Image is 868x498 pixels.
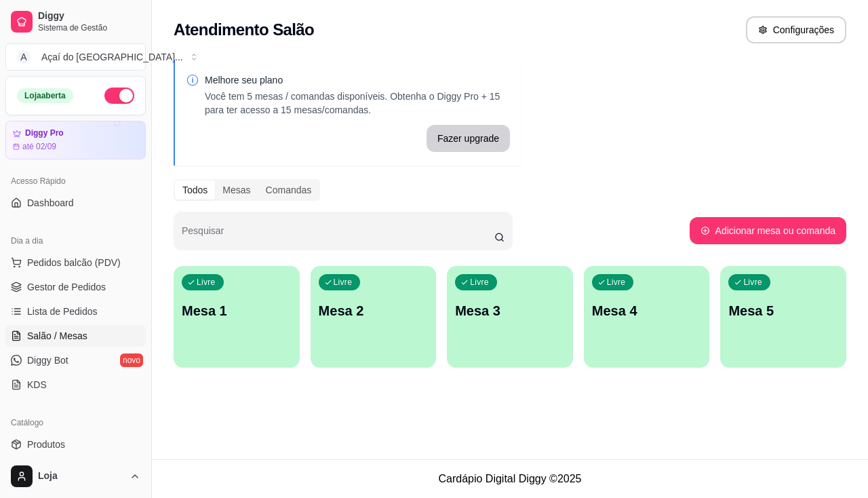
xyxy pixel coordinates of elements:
a: Produtos [5,434,146,455]
button: LivreMesa 5 [720,266,846,368]
p: Mesa 4 [592,301,702,320]
span: Salão / Mesas [27,329,87,343]
a: Lista de Pedidos [5,301,146,322]
button: LivreMesa 1 [174,266,300,368]
a: Diggy Botnovo [5,349,146,371]
div: Açaí do [GEOGRAPHIC_DATA] ... [41,50,183,64]
button: Configurações [746,16,846,43]
button: Pedidos balcão (PDV) [5,252,146,273]
span: Gestor de Pedidos [27,280,106,294]
div: Mesas [215,180,258,199]
a: Salão / Mesas [5,325,146,347]
p: Mesa 5 [728,301,838,320]
div: Dia a dia [5,230,146,252]
input: Pesquisar [182,229,494,243]
button: Alterar Status [104,88,134,104]
div: Comandas [258,180,319,199]
p: Livre [197,277,216,288]
p: Livre [743,277,762,288]
span: Pedidos balcão (PDV) [27,256,121,269]
h2: Atendimento Salão [174,19,314,41]
article: até 02/09 [22,141,56,152]
p: Mesa 1 [182,301,292,320]
span: Loja [38,470,124,482]
p: Você tem 5 mesas / comandas disponíveis. Obtenha o Diggy Pro + 15 para ter acesso a 15 mesas/coma... [205,90,510,117]
p: Melhore seu plano [205,73,510,87]
button: LivreMesa 2 [311,266,437,368]
div: Acesso Rápido [5,170,146,192]
span: Diggy Bot [27,353,68,367]
button: Fazer upgrade [427,125,510,152]
span: A [17,50,31,64]
a: KDS [5,374,146,396]
a: Gestor de Pedidos [5,276,146,298]
p: Livre [607,277,626,288]
button: LivreMesa 4 [584,266,710,368]
span: KDS [27,378,47,391]
a: Dashboard [5,192,146,214]
button: LivreMesa 3 [447,266,573,368]
button: Loja [5,460,146,493]
p: Livre [334,277,353,288]
a: DiggySistema de Gestão [5,5,146,38]
div: Loja aberta [17,88,73,103]
p: Mesa 3 [455,301,565,320]
footer: Cardápio Digital Diggy © 2025 [152,459,868,498]
span: Dashboard [27,196,74,210]
button: Adicionar mesa ou comanda [690,217,846,244]
div: Todos [175,180,215,199]
span: Lista de Pedidos [27,305,98,318]
p: Mesa 2 [319,301,429,320]
span: Diggy [38,10,140,22]
button: Select a team [5,43,146,71]
p: Livre [470,277,489,288]
span: Produtos [27,438,65,451]
article: Diggy Pro [25,128,64,138]
a: Diggy Proaté 02/09 [5,121,146,159]
div: Catálogo [5,412,146,434]
span: Sistema de Gestão [38,22,140,33]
